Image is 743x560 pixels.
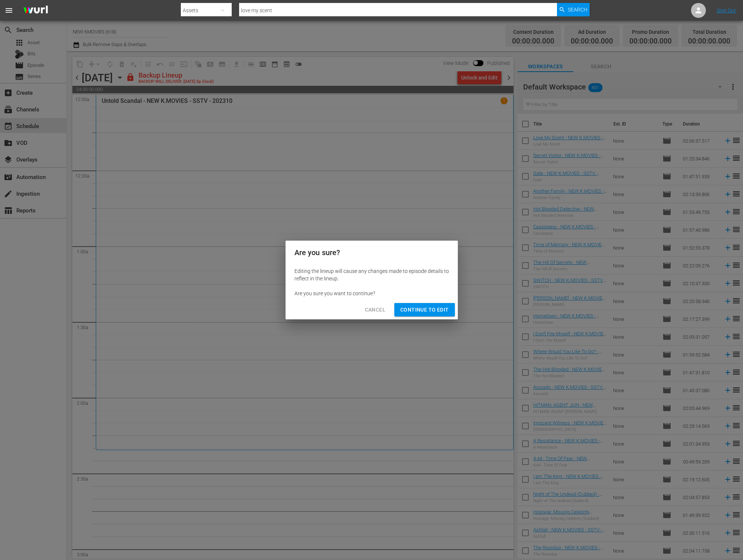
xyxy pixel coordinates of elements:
[365,305,385,315] span: Cancel
[294,290,449,297] div: Are you sure you want to continue?
[400,305,449,315] span: Continue to Edit
[568,3,587,16] span: Search
[294,267,449,282] div: Editing the lineup will cause any changes made to episode details to reflect in the lineup.
[18,2,53,19] img: ans4CAIJ8jUAAAAAAAAAAAAAAAAAAAAAAAAgQb4GAAAAAAAAAAAAAAAAAAAAAAAAJMjXAAAAAAAAAAAAAAAAAAAAAAAAgAT5G...
[294,247,449,258] h2: Are you sure?
[717,7,736,13] a: Sign Out
[359,303,391,317] button: Cancel
[4,6,13,15] span: menu
[394,303,454,317] button: Continue to Edit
